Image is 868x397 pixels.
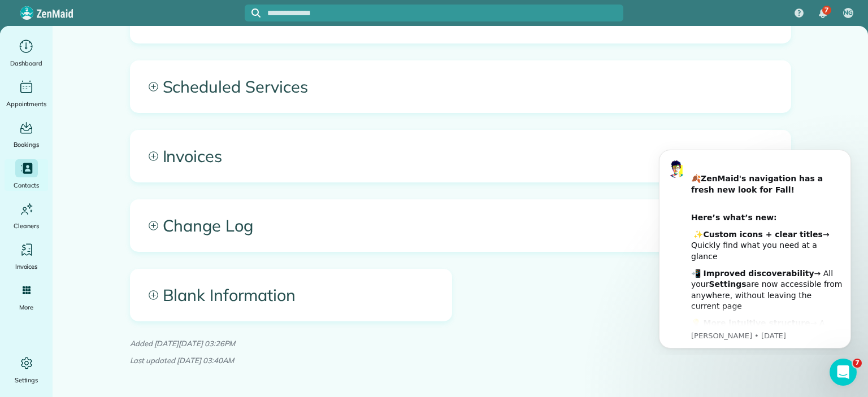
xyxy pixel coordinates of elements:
span: NG [844,8,853,18]
a: Invoices [131,130,791,182]
a: Change Log [131,200,791,251]
iframe: Intercom live chat [830,359,857,386]
a: Invoices [5,241,48,272]
iframe: Intercom notifications message [642,139,868,355]
a: Dashboard [5,37,48,69]
span: More [19,302,33,313]
a: Bookings [5,119,48,150]
div: 💡﻿ → A smoother experience for both new and longtime users ​ [49,178,201,223]
a: Contacts [5,159,48,191]
em: Added [DATE][DATE] 03:26PM [130,339,235,348]
span: Appointments [6,98,47,110]
span: Invoices [15,261,38,272]
b: More intuitive structure [61,179,168,188]
span: Contacts [14,180,39,191]
span: Dashboard [10,58,42,69]
span: Bookings [14,139,40,150]
a: Settings [5,354,48,386]
div: 7 unread notifications [811,1,835,26]
span: Cleaners [14,220,39,232]
svg: Focus search [251,8,261,18]
a: Cleaners [5,200,48,232]
span: Settings [15,374,38,386]
a: Appointments [5,78,48,110]
button: Focus search [245,8,261,18]
a: Blank Information [131,269,452,321]
a: Scheduled Services [131,61,791,112]
span: 7 [824,6,828,15]
span: 7 [853,359,862,368]
p: Message from Alexandre, sent 1d ago [49,191,201,202]
em: Last updated [DATE] 03:40AM [130,356,235,365]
